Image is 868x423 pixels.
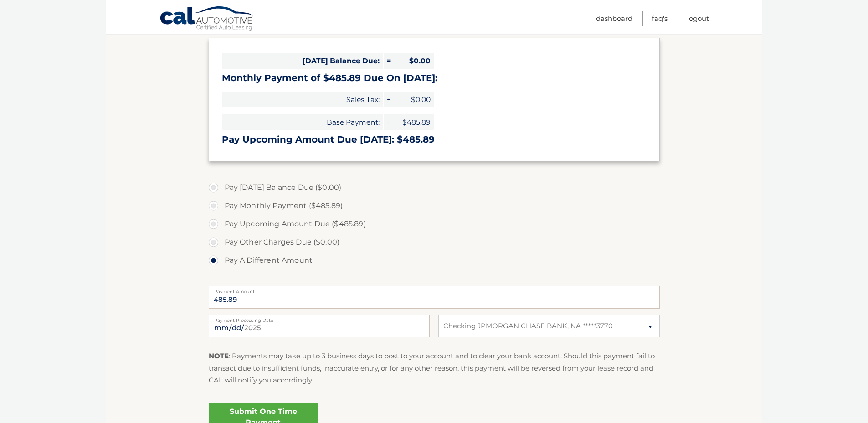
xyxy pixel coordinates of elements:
input: Payment Date [209,315,430,337]
a: Logout [687,11,709,26]
span: $485.89 [393,114,434,130]
h3: Pay Upcoming Amount Due [DATE]: $485.89 [222,134,647,145]
label: Pay [DATE] Balance Due ($0.00) [209,178,660,197]
label: Payment Processing Date [209,315,430,322]
a: FAQ's [652,11,668,26]
label: Payment Amount [209,286,660,293]
strong: NOTE [209,352,229,360]
a: Dashboard [596,11,632,26]
span: Base Payment: [222,114,383,130]
label: Pay Monthly Payment ($485.89) [209,197,660,215]
label: Pay Upcoming Amount Due ($485.89) [209,215,660,233]
label: Pay A Different Amount [209,251,660,270]
span: [DATE] Balance Due: [222,53,383,69]
span: = [384,53,393,69]
input: Payment Amount [209,286,660,309]
span: Sales Tax: [222,92,383,107]
span: $0.00 [393,53,434,69]
span: + [384,114,393,130]
label: Pay Other Charges Due ($0.00) [209,233,660,251]
h3: Monthly Payment of $485.89 Due On [DATE]: [222,72,647,84]
a: Cal Automotive [159,6,255,32]
span: + [384,92,393,107]
p: : Payments may take up to 3 business days to post to your account and to clear your bank account.... [209,350,660,386]
span: $0.00 [393,92,434,107]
